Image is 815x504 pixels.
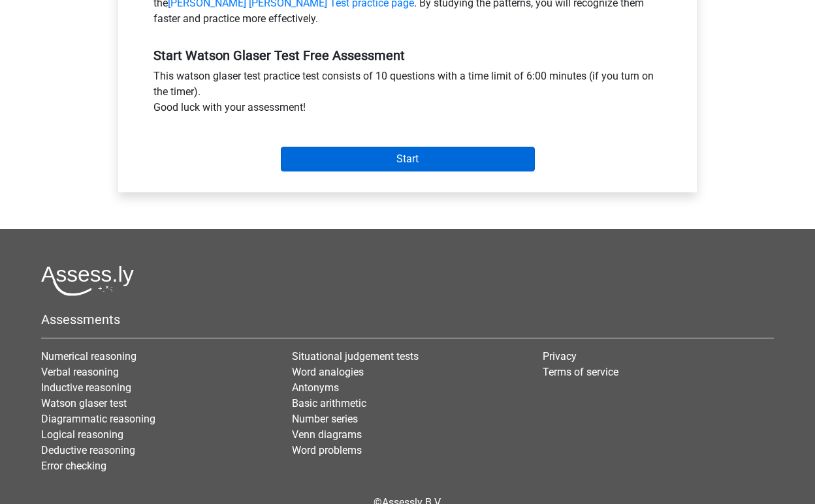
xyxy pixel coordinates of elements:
a: Number series [292,413,358,425]
h5: Start Watson Glaser Test Free Assessment [153,48,662,63]
a: Word problems [292,444,362,456]
a: Deductive reasoning [41,444,135,456]
a: Verbal reasoning [41,366,119,378]
a: Antonyms [292,381,339,394]
a: Inductive reasoning [41,381,131,394]
a: Word analogies [292,366,364,378]
a: Logical reasoning [41,428,123,441]
a: Basic arithmetic [292,397,366,409]
a: Numerical reasoning [41,350,136,363]
img: Assessly logo [41,265,134,296]
a: Error checking [41,460,106,472]
a: Terms of service [543,366,618,378]
input: Start [281,147,535,171]
a: Privacy [543,350,577,363]
a: Venn diagrams [292,428,362,441]
a: Diagrammatic reasoning [41,413,155,425]
div: This watson glaser test practice test consists of 10 questions with a time limit of 6:00 minutes ... [144,68,671,121]
a: Situational judgement tests [292,350,419,363]
h5: Assessments [41,312,774,327]
a: Watson glaser test [41,397,127,409]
